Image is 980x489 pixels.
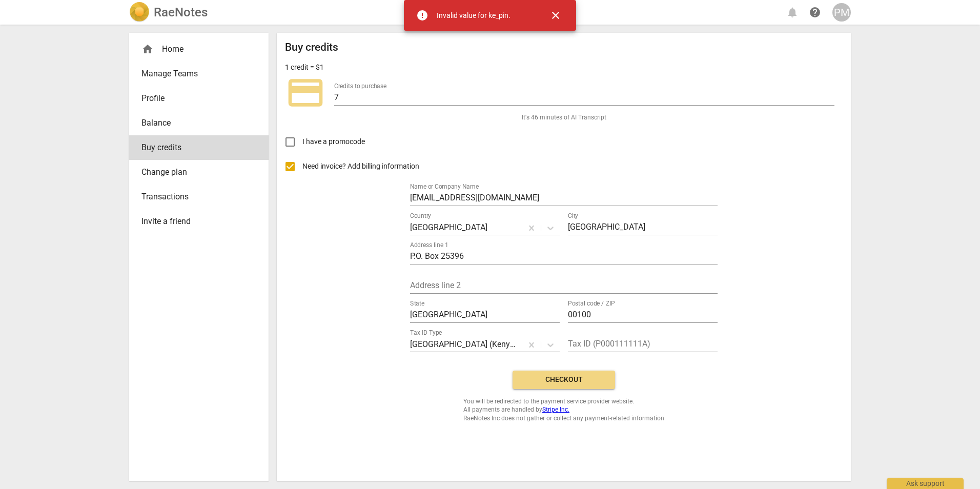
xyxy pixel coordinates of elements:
p: Kenya [410,221,487,233]
p: Kenya (Kenya Revenue Authority Personal Identification Number) [410,338,518,350]
label: State [410,300,424,307]
h2: RaeNotes [154,5,208,19]
h2: Buy credits [285,41,338,54]
p: 1 credit = $1 [285,62,324,73]
a: Buy credits [129,135,269,160]
label: Credits to purchase [334,83,386,89]
a: Stripe Inc. [542,406,569,413]
div: Home [141,43,248,55]
span: Profile [141,92,248,105]
a: Invite a friend [129,209,269,234]
button: Close [543,3,568,28]
label: Tax ID Type [410,330,442,336]
span: I have a promocode [302,136,365,147]
label: Name or Company Name [410,184,479,190]
span: Manage Teams [141,68,248,80]
a: Profile [129,86,269,111]
span: Invite a friend [141,215,248,228]
span: help [809,6,821,18]
img: Logo [129,2,150,23]
span: It's 46 minutes of AI Transcript [522,113,606,122]
label: Postal code / ZIP [568,300,615,307]
a: Transactions [129,185,269,209]
a: Balance [129,111,269,135]
span: Change plan [141,166,248,178]
a: Change plan [129,160,269,185]
a: Manage Teams [129,62,269,86]
a: Help [806,3,824,22]
span: Checkout [521,375,607,385]
input: P000111111A [568,337,718,352]
div: Home [129,37,269,62]
button: PM [832,3,851,22]
span: credit_card [285,72,326,113]
span: home [141,43,154,55]
span: Transactions [141,191,248,203]
label: Address line 1 [410,242,448,248]
span: error [416,9,428,22]
a: LogoRaeNotes [129,2,208,23]
span: Need invoice? Add billing information [302,161,421,172]
span: Balance [141,117,248,129]
button: Checkout [513,371,615,389]
label: City [568,213,578,219]
span: Buy credits [141,141,248,154]
div: Invalid value for ke_pin. [437,10,511,21]
span: You will be redirected to the payment service provider website. All payments are handled by RaeNo... [463,397,664,423]
span: close [549,9,562,22]
div: Ask support [887,478,964,489]
label: Country [410,213,431,219]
